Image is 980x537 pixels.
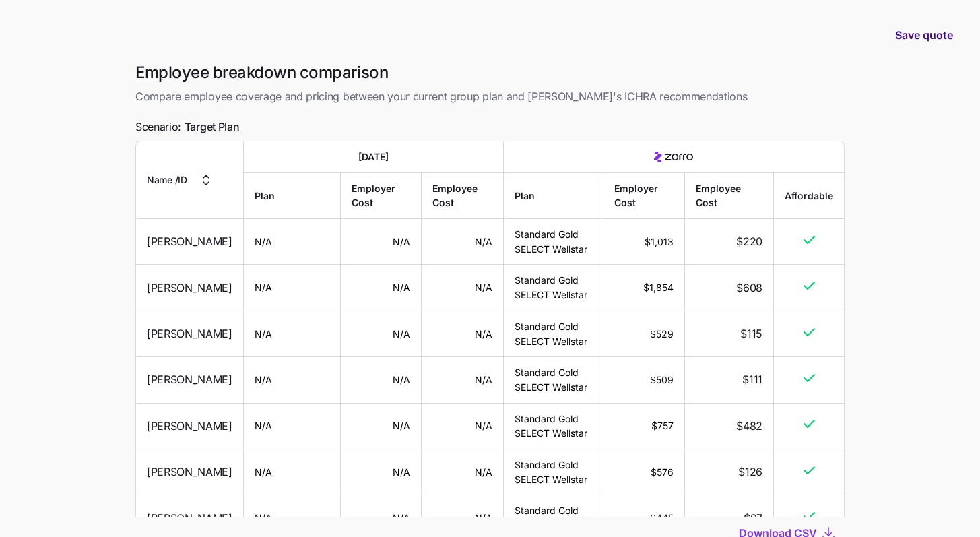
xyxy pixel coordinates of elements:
td: N/A [341,403,422,449]
span: [PERSON_NAME] [147,371,232,388]
span: [PERSON_NAME] [147,509,232,526]
td: Standard Gold SELECT Wellstar [504,357,603,403]
td: $509 [603,357,685,403]
h1: Employee breakdown comparison [135,62,845,83]
th: Employee Cost [422,172,504,218]
td: Standard Gold SELECT Wellstar [504,311,603,357]
td: N/A [422,403,504,449]
th: Plan [244,172,341,218]
td: N/A [244,449,341,495]
td: $576 [603,449,685,495]
td: $1,013 [603,219,685,265]
th: Employee Cost [685,172,774,218]
td: N/A [341,219,422,265]
td: Standard Gold SELECT Wellstar [504,403,603,449]
td: $757 [603,403,685,449]
th: Affordable [774,172,844,218]
span: $220 [736,233,762,250]
th: Employer Cost [341,172,422,218]
span: $115 [740,325,762,342]
td: $1,854 [603,265,685,311]
span: Save quote [895,27,953,43]
button: Save quote [884,16,964,54]
span: [PERSON_NAME] [147,418,232,435]
td: $529 [603,311,685,357]
th: [DATE] [244,141,504,173]
span: [PERSON_NAME] [147,233,232,250]
span: [PERSON_NAME] [147,325,232,342]
button: Name /ID [147,172,214,188]
span: Target Plan [185,119,239,135]
td: N/A [422,219,504,265]
td: N/A [341,449,422,495]
span: Compare employee coverage and pricing between your current group plan and [PERSON_NAME]'s ICHRA r... [135,88,845,105]
td: N/A [422,449,504,495]
span: $126 [738,464,762,480]
td: N/A [244,403,341,449]
span: $608 [736,280,762,296]
td: N/A [422,357,504,403]
td: N/A [341,311,422,357]
td: N/A [244,357,341,403]
td: N/A [244,265,341,311]
span: Name / ID [147,172,187,187]
td: N/A [244,311,341,357]
span: $482 [736,418,762,435]
td: Standard Gold SELECT Wellstar [504,219,603,265]
th: Plan [504,172,603,218]
td: N/A [422,311,504,357]
td: Standard Gold SELECT Wellstar [504,265,603,311]
span: [PERSON_NAME] [147,464,232,480]
td: N/A [244,219,341,265]
td: N/A [341,265,422,311]
span: $97 [744,509,762,526]
td: Standard Gold SELECT Wellstar [504,449,603,495]
td: N/A [341,357,422,403]
span: $111 [742,371,762,388]
span: Scenario: [135,119,239,135]
th: Employer Cost [603,172,685,218]
span: [PERSON_NAME] [147,280,232,296]
td: N/A [422,265,504,311]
